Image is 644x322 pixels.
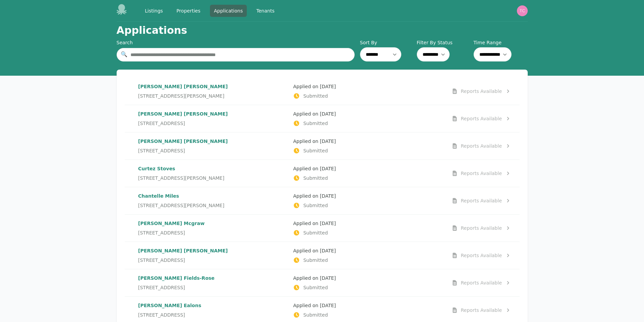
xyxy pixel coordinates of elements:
a: [PERSON_NAME] [PERSON_NAME][STREET_ADDRESS][PERSON_NAME]Applied on [DATE]SubmittedReports Available [125,78,520,105]
time: [DATE] [320,84,336,89]
a: Tenants [252,5,279,17]
a: Applications [210,5,247,17]
span: [STREET_ADDRESS] [138,229,185,236]
span: [STREET_ADDRESS] [138,257,185,264]
div: Reports Available [461,279,502,286]
p: [PERSON_NAME] [PERSON_NAME] [138,138,288,145]
time: [DATE] [320,193,336,199]
a: [PERSON_NAME] Fields-Rose[STREET_ADDRESS]Applied on [DATE]SubmittedReports Available [125,269,520,296]
p: Submitted [293,284,443,291]
p: [PERSON_NAME] Ealons [138,302,288,309]
time: [DATE] [320,275,336,281]
div: Reports Available [461,88,502,95]
p: Applied on [293,165,443,172]
p: Submitted [293,93,443,99]
time: [DATE] [320,221,336,226]
p: Applied on [293,275,443,281]
p: Applied on [293,110,443,117]
div: Reports Available [461,252,502,259]
a: Chantelle Miles[STREET_ADDRESS][PERSON_NAME]Applied on [DATE]SubmittedReports Available [125,187,520,214]
a: [PERSON_NAME] [PERSON_NAME][STREET_ADDRESS]Applied on [DATE]SubmittedReports Available [125,242,520,269]
a: [PERSON_NAME] [PERSON_NAME][STREET_ADDRESS]Applied on [DATE]SubmittedReports Available [125,105,520,132]
p: [PERSON_NAME] [PERSON_NAME] [138,110,288,117]
label: Time Range [474,39,528,46]
span: [STREET_ADDRESS] [138,284,185,291]
p: [PERSON_NAME] [PERSON_NAME] [138,247,288,254]
p: Submitted [293,147,443,154]
div: Reports Available [461,170,502,177]
div: Reports Available [461,197,502,204]
span: [STREET_ADDRESS][PERSON_NAME] [138,175,224,181]
a: [PERSON_NAME] Mcgraw[STREET_ADDRESS]Applied on [DATE]SubmittedReports Available [125,215,520,242]
p: [PERSON_NAME] Mcgraw [138,220,288,227]
a: Properties [172,5,205,17]
p: Submitted [293,120,443,127]
p: Submitted [293,175,443,181]
div: Reports Available [461,115,502,122]
time: [DATE] [320,111,336,117]
p: Submitted [293,229,443,236]
p: Submitted [293,202,443,209]
span: [STREET_ADDRESS][PERSON_NAME] [138,93,224,99]
p: Curtez Stoves [138,165,288,172]
p: Chantelle Miles [138,193,288,199]
time: [DATE] [320,303,336,308]
p: Applied on [293,247,443,254]
p: [PERSON_NAME] [PERSON_NAME] [138,83,288,90]
span: [STREET_ADDRESS][PERSON_NAME] [138,202,224,209]
p: Submitted [293,257,443,264]
p: Applied on [293,302,443,309]
p: Applied on [293,83,443,90]
div: Reports Available [461,307,502,314]
a: Curtez Stoves[STREET_ADDRESS][PERSON_NAME]Applied on [DATE]SubmittedReports Available [125,160,520,187]
p: [PERSON_NAME] Fields-Rose [138,275,288,281]
label: Sort By [360,39,414,46]
p: Submitted [293,312,443,318]
a: Listings [141,5,167,17]
a: [PERSON_NAME] [PERSON_NAME][STREET_ADDRESS]Applied on [DATE]SubmittedReports Available [125,132,520,159]
time: [DATE] [320,139,336,144]
p: Applied on [293,193,443,199]
span: [STREET_ADDRESS] [138,120,185,127]
p: Applied on [293,138,443,145]
time: [DATE] [320,166,336,171]
span: [STREET_ADDRESS] [138,312,185,318]
div: Reports Available [461,143,502,149]
h1: Applications [117,24,187,36]
span: [STREET_ADDRESS] [138,147,185,154]
label: Filter By Status [417,39,471,46]
time: [DATE] [320,248,336,253]
div: Reports Available [461,225,502,231]
p: Applied on [293,220,443,227]
div: Search [117,39,355,46]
